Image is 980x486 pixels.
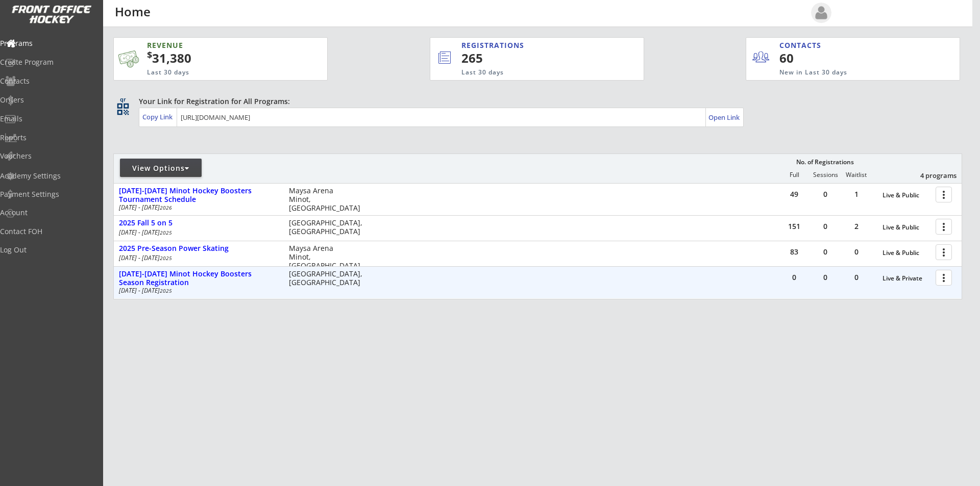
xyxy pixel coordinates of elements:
a: Open Link [708,110,741,124]
div: 83 [779,248,810,255]
div: 4 programs [903,171,957,180]
div: 1 [841,191,872,198]
em: 2026 [160,204,172,211]
div: 2 [841,223,872,230]
div: REVENUE [147,40,278,50]
div: 31,380 [147,49,295,67]
div: 0 [810,248,841,255]
div: Live & Public [883,192,930,199]
button: more_vert [936,187,952,202]
div: 151 [779,223,810,230]
div: New in Last 30 days [779,68,912,77]
div: Open Link [708,113,741,122]
div: 2025 Pre-Season Power Skating [119,244,278,253]
div: No. of Registrations [793,159,856,166]
div: 0 [841,274,872,281]
sup: $ [147,48,152,61]
div: Waitlist [841,171,871,178]
div: [DATE]-[DATE] Minot Hockey Boosters Season Registration [119,270,278,287]
div: 0 [810,274,841,281]
div: View Options [120,163,202,173]
div: qr [116,96,129,103]
div: [DATE] - [DATE] [119,204,275,211]
div: Sessions [810,171,841,178]
div: 0 [810,223,841,230]
div: Full [779,171,810,178]
div: Last 30 days [461,68,602,77]
div: 0 [810,191,841,198]
div: [DATE] - [DATE] [119,255,275,261]
div: [GEOGRAPHIC_DATA], [GEOGRAPHIC_DATA] [289,270,369,287]
button: more_vert [936,244,952,260]
div: REGISTRATIONS [461,40,596,50]
div: Live & Public [883,224,930,231]
div: Live & Public [883,249,930,257]
em: 2025 [160,229,172,236]
div: [GEOGRAPHIC_DATA], [GEOGRAPHIC_DATA] [289,219,369,236]
em: 2025 [160,254,172,262]
div: 2025 Fall 5 on 5 [119,219,278,227]
div: CONTACTS [779,40,826,50]
div: Your Link for Registration for All Programs: [139,96,930,107]
div: 49 [779,191,810,198]
div: 265 [461,49,609,67]
div: Last 30 days [147,68,278,77]
div: 0 [779,274,810,281]
button: qr_code [115,101,131,117]
div: Maysa Arena Minot, [GEOGRAPHIC_DATA] [289,244,369,270]
div: Live & Private [883,275,930,282]
div: 0 [841,248,872,255]
div: [DATE] - [DATE] [119,288,275,294]
div: 60 [779,49,842,67]
button: more_vert [936,270,952,286]
em: 2025 [160,287,172,294]
button: more_vert [936,219,952,235]
div: Copy Link [142,112,175,121]
div: Maysa Arena Minot, [GEOGRAPHIC_DATA] [289,187,369,212]
div: [DATE]-[DATE] Minot Hockey Boosters Tournament Schedule [119,187,278,204]
div: [DATE] - [DATE] [119,229,275,236]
